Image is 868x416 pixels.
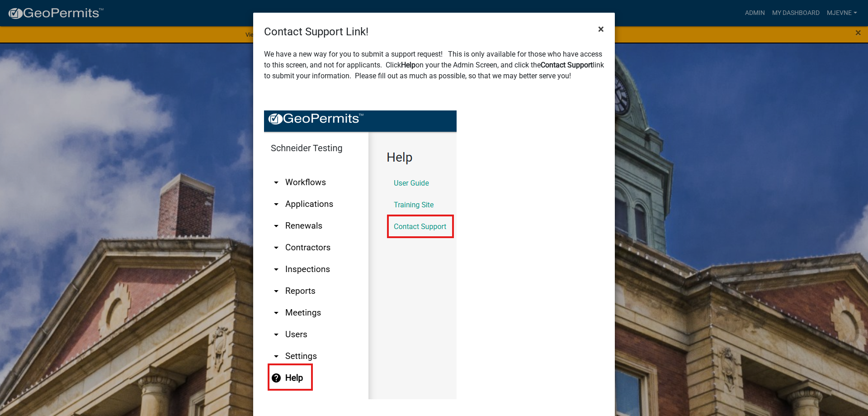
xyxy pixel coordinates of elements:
[264,110,457,399] img: image_8b279978-f1bb-4a3d-b181-3644b37ab010.png
[401,61,415,69] strong: Help
[598,23,604,35] span: ×
[264,49,604,103] p: We have a new way for you to submit a support request! This is only available for those who have ...
[591,16,611,42] button: Close
[541,61,593,69] strong: Contact Support
[264,24,368,40] h4: Contact Support Link!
